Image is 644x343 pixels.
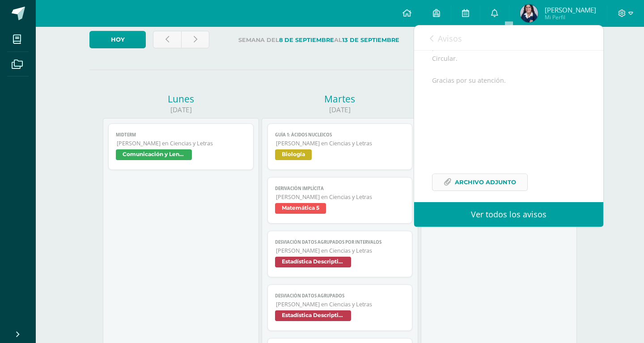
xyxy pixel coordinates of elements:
strong: 8 de Septiembre [279,37,334,43]
span: Desviación datos agrupados [275,293,405,299]
span: Guía 1: Ácidos nucleicos [275,132,405,138]
div: [DATE] [103,105,259,114]
img: 2ddfca8bd6271a417a3acc13c37619e8.png [520,4,538,22]
span: Desviación Datos agrupados por intervalos [275,239,405,245]
strong: 13 de Septiembre [342,37,399,43]
span: [PERSON_NAME] en Ciencias y Letras [117,140,246,147]
span: [PERSON_NAME] en Ciencias y Letras [276,193,405,201]
span: [PERSON_NAME] en Ciencias y Letras [276,301,405,308]
span: [PERSON_NAME] en Ciencias y Letras [276,140,405,147]
a: Derivación Implícita[PERSON_NAME] en Ciencias y LetrasMatemática 5 [267,177,413,224]
div: [DATE] [262,105,418,114]
span: [PERSON_NAME] en Ciencias y Letras [276,247,405,254]
span: [PERSON_NAME] [545,5,596,14]
div: Lunes [103,93,259,105]
label: Semana del al [216,31,421,49]
a: Desviación Datos agrupados por intervalos[PERSON_NAME] en Ciencias y LetrasEstadística Descriptiva [267,231,413,277]
span: Comunicación y Lenguaje L3 (Inglés) 5 [116,149,192,160]
a: Midterm[PERSON_NAME] en Ciencias y LetrasComunicación y Lenguaje L3 (Inglés) 5 [108,123,254,170]
span: Archivo Adjunto [455,174,516,191]
span: Derivación Implícita [275,186,405,191]
span: Avisos [438,33,462,44]
span: Midterm [116,132,246,138]
span: Biología [275,149,312,160]
a: Desviación datos agrupados[PERSON_NAME] en Ciencias y LetrasEstadística Descriptiva [267,284,413,331]
span: Estadística Descriptiva [275,257,351,267]
a: Hoy [89,31,146,48]
span: Mi Perfil [545,13,596,21]
span: Matemática 5 [275,203,326,214]
span: Estadística Descriptiva [275,310,351,321]
a: Ver todos los avisos [414,202,603,227]
a: Guía 1: Ácidos nucleicos[PERSON_NAME] en Ciencias y LetrasBiología [267,123,413,170]
a: Archivo Adjunto [432,174,528,191]
div: Martes [262,93,418,105]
